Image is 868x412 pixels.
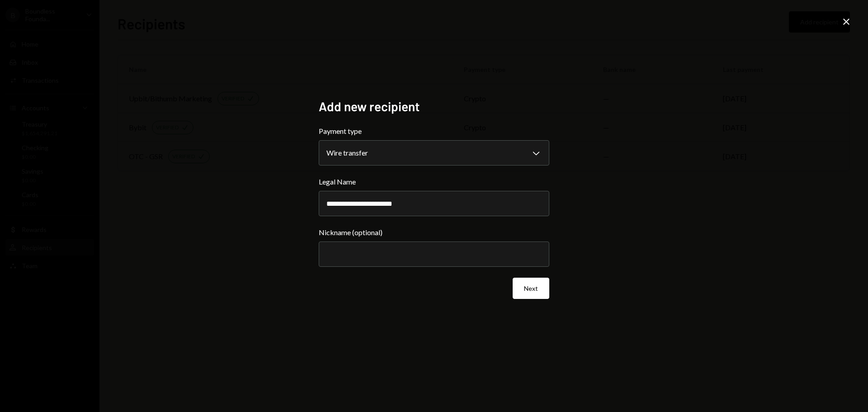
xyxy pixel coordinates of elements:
[319,227,549,238] label: Nickname (optional)
[513,278,549,299] button: Next
[319,126,549,137] label: Payment type
[319,98,549,115] h2: Add new recipient
[319,176,549,187] label: Legal Name
[319,140,549,166] button: Payment type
